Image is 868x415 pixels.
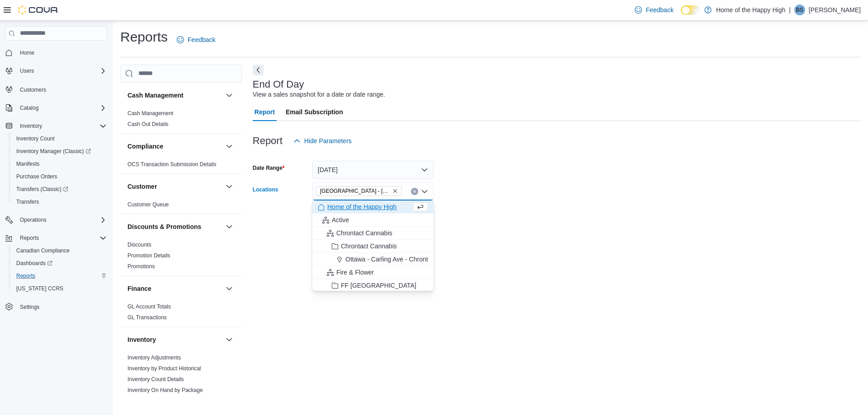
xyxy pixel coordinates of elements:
span: Inventory by Product Historical [127,365,201,372]
a: Reports [13,270,39,281]
span: Inventory Adjustments [127,354,181,361]
button: Close list of options [421,188,428,195]
button: Chrontact Cannabis [312,227,434,240]
a: Manifests [13,159,43,169]
a: GL Account Totals [127,303,171,310]
span: Hide Parameters [304,136,352,145]
span: Inventory Manager (Classic) [16,148,91,155]
span: Fire & Flower [336,268,374,277]
span: Manifests [13,159,107,169]
span: Email Subscription [286,103,343,121]
button: [DATE] [312,161,434,179]
span: Settings [16,301,107,312]
span: OCS Transaction Submission Details [127,161,217,168]
span: Customer Queue [127,201,169,208]
button: Remove Toronto - Parkdale - Fire & Flower from selection in this group [392,188,398,194]
button: Inventory [16,121,46,131]
button: Operations [2,214,110,226]
a: [US_STATE] CCRS [13,283,67,294]
button: Home of the Happy High [312,201,434,214]
a: Customers [16,84,50,95]
button: Canadian Compliance [9,244,110,257]
button: Customer [127,182,222,191]
a: Cash Management [127,110,173,117]
a: Feedback [173,31,219,49]
h3: Report [253,135,283,146]
button: Hide Parameters [290,132,355,150]
p: [PERSON_NAME] [809,5,861,15]
span: Catalog [16,103,107,113]
a: Transfers [13,196,42,207]
span: Active [332,215,349,224]
button: Inventory [224,334,235,345]
span: FF [GEOGRAPHIC_DATA] [341,281,416,290]
label: Locations [253,186,278,193]
span: Home of the Happy High [327,202,396,211]
span: Users [16,65,107,76]
span: Canadian Compliance [16,247,70,254]
button: Operations [16,214,50,225]
nav: Complex example [5,42,107,337]
span: Inventory Count [16,135,55,142]
a: Transfers (Classic) [9,183,110,196]
button: Reports [16,233,42,243]
button: Compliance [224,141,235,152]
h3: Cash Management [127,91,184,100]
button: Users [2,65,110,77]
span: Users [20,67,34,75]
span: Inventory [16,121,107,131]
button: Inventory [127,335,222,344]
span: Customers [16,84,107,95]
p: Home of the Happy High [716,5,785,15]
span: Cash Out Details [127,121,169,128]
span: Inventory [20,122,42,130]
a: Inventory by Product Historical [127,365,201,372]
span: Inventory Manager (Classic) [13,146,107,157]
span: Home [16,47,107,58]
span: Transfers (Classic) [16,186,68,193]
div: View a sales snapshot for a date or date range. [253,90,385,99]
button: Inventory [2,120,110,132]
h3: Inventory [127,335,156,344]
span: Report [255,103,275,121]
span: [US_STATE] CCRS [16,285,63,292]
button: Next [253,65,264,75]
h3: Customer [127,182,157,191]
button: Reports [9,270,110,282]
button: Purchase Orders [9,170,110,183]
h1: Reports [120,28,168,46]
span: Catalog [20,104,38,112]
span: Purchase Orders [16,173,57,180]
span: Dashboards [13,258,107,269]
button: Home [2,46,110,59]
span: Reports [16,233,107,243]
a: Inventory Manager (Classic) [13,146,94,157]
span: Dashboards [16,260,52,267]
span: Canadian Compliance [13,245,107,256]
button: Catalog [2,102,110,114]
span: Purchase Orders [13,171,107,182]
span: Cash Management [127,110,173,117]
span: Inventory On Hand by Package [127,387,203,394]
div: Discounts & Promotions [120,239,242,275]
a: Feedback [631,1,677,19]
button: Users [16,65,38,76]
span: Dark Mode [681,15,681,15]
a: Purchase Orders [13,171,61,182]
span: Transfers (Classic) [13,184,107,195]
span: Reports [16,272,35,280]
span: Feedback [646,5,673,14]
a: Cash Out Details [127,121,169,127]
h3: End Of Day [253,79,304,90]
button: Discounts & Promotions [127,222,222,231]
span: Manifests [16,160,39,168]
button: Finance [224,283,235,294]
button: Customers [2,83,110,96]
span: Promotions [127,263,155,270]
span: Transfers [13,196,107,207]
span: Chrontact Cannabis [336,228,392,238]
a: Inventory Manager (Classic) [9,145,110,158]
span: Washington CCRS [13,283,107,294]
div: Bilal Samuel-Melville [794,5,805,15]
button: Clear input [411,188,418,195]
